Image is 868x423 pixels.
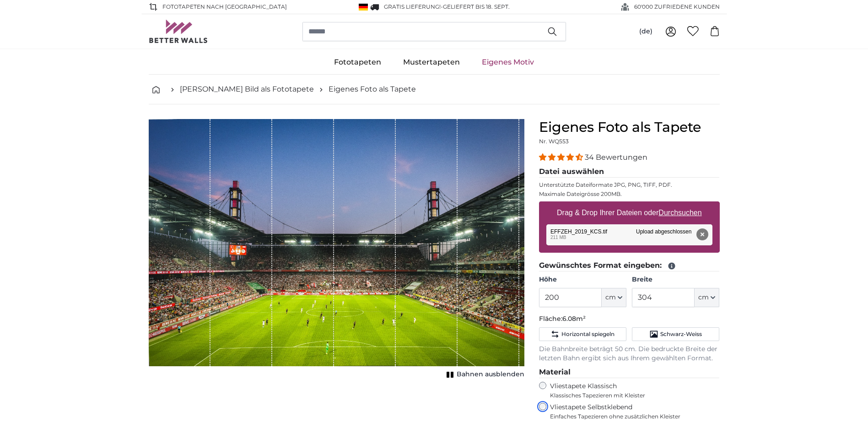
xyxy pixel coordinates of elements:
legend: Gewünschtes Format eingeben: [539,260,720,271]
a: [PERSON_NAME] Bild als Fototapete [180,84,314,95]
span: 6.08m² [562,315,586,323]
a: Mustertapeten [392,50,471,74]
legend: Datei auswählen [539,166,720,178]
span: Nr. WQ553 [539,138,569,145]
legend: Material [539,367,720,378]
p: Fläche: [539,315,720,324]
span: 60'000 ZUFRIEDENE KUNDEN [634,3,720,11]
span: Schwarz-Weiss [660,331,702,338]
button: cm [695,288,719,307]
span: 34 Bewertungen [585,153,647,162]
label: Höhe [539,275,626,284]
label: Breite [632,275,719,284]
button: cm [602,288,626,307]
label: Drag & Drop Ihrer Dateien oder [553,204,706,222]
a: Eigenes Motiv [471,50,545,74]
p: Maximale Dateigrösse 200MB. [539,190,720,198]
label: Vliestapete Selbstklebend [550,403,720,420]
span: 4.32 stars [539,153,585,162]
a: Fototapeten [323,50,392,74]
a: Eigenes Foto als Tapete [329,84,416,95]
label: Vliestapete Klassisch [550,382,712,399]
span: Fototapeten nach [GEOGRAPHIC_DATA] [162,3,287,11]
span: Bahnen ausblenden [457,370,524,379]
span: - [441,3,510,10]
span: cm [605,293,616,302]
span: GRATIS Lieferung! [384,3,441,10]
span: Klassisches Tapezieren mit Kleister [550,392,712,399]
h1: Eigenes Foto als Tapete [539,119,720,136]
p: Unterstützte Dateiformate JPG, PNG, TIFF, PDF. [539,181,720,189]
span: Geliefert bis 18. Sept. [443,3,510,10]
p: Die Bahnbreite beträgt 50 cm. Die bedruckte Breite der letzten Bahn ergibt sich aus Ihrem gewählt... [539,345,720,363]
button: Schwarz-Weiss [632,327,719,341]
button: Horizontal spiegeln [539,327,626,341]
span: Horizontal spiegeln [561,331,615,338]
div: 1 of 1 [149,119,524,381]
img: Betterwalls [149,20,208,43]
span: Einfaches Tapezieren ohne zusätzlichen Kleister [550,413,720,420]
img: Deutschland [359,4,368,11]
button: Bahnen ausblenden [444,368,524,381]
span: cm [698,293,709,302]
nav: breadcrumbs [149,75,720,104]
u: Durchsuchen [658,209,701,217]
button: (de) [632,23,660,40]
